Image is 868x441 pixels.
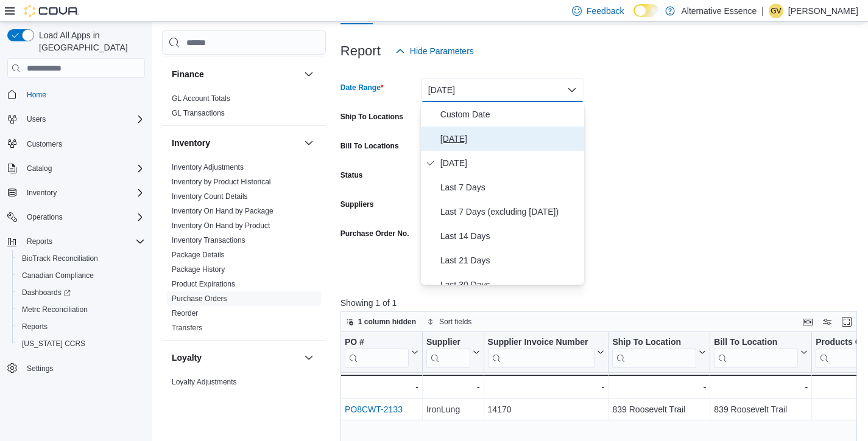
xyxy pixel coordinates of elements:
[345,337,409,368] div: PO # URL
[769,4,783,18] div: Greg Veshinfsky
[771,4,781,18] span: GV
[172,177,271,187] span: Inventory by Product Historical
[344,380,418,394] div: -
[612,380,706,394] div: -
[587,5,624,17] span: Feedback
[27,164,52,173] span: Catalog
[17,268,99,283] a: Canadian Compliance
[172,108,225,118] span: GL Transactions
[172,137,210,149] h3: Inventory
[341,314,421,329] button: 1 column hidden
[27,364,53,373] span: Settings
[714,337,798,368] div: Bill To Location
[440,107,579,122] span: Custom Date
[17,285,76,300] a: Dashboards
[17,251,103,266] a: BioTrack Reconciliation
[17,251,145,266] span: BioTrack Reconciliation
[172,294,227,303] a: Purchase Orders
[440,253,579,268] span: Last 21 Days
[633,4,659,17] input: Dark Mode
[714,402,808,417] div: 839 Roosevelt Trail
[22,210,68,224] button: Operations
[22,137,67,151] a: Customers
[172,352,202,364] h3: Loyalty
[172,378,237,386] a: Loyalty Adjustments
[487,402,604,417] div: 14170
[12,318,150,335] button: Reports
[27,188,57,198] span: Inventory
[7,80,145,409] nav: Complex example
[2,111,150,128] button: Users
[820,314,834,329] button: Display options
[172,109,225,117] a: GL Transactions
[2,209,150,226] button: Operations
[17,302,145,317] span: Metrc Reconciliation
[22,161,57,176] button: Catalog
[345,337,409,349] div: PO #
[302,67,316,82] button: Finance
[162,91,326,125] div: Finance
[2,359,150,377] button: Settings
[12,301,150,318] button: Metrc Reconciliation
[487,337,595,349] div: Supplier Invoice Number
[162,375,326,409] div: Loyalty
[27,237,52,246] span: Reports
[22,361,145,376] span: Settings
[172,221,270,230] a: Inventory On Hand by Product
[172,94,230,103] a: GL Account Totals
[22,288,71,297] span: Dashboards
[27,139,62,149] span: Customers
[172,235,245,245] span: Inventory Transactions
[681,4,757,18] p: Alternative Essence
[172,68,299,80] button: Finance
[22,322,48,332] span: Reports
[340,44,381,58] h3: Report
[426,337,480,368] button: Supplier
[2,233,150,250] button: Reports
[761,4,764,18] p: |
[612,337,696,368] div: Ship To Location
[22,339,85,349] span: [US_STATE] CCRS
[612,337,706,368] button: Ship To Location
[390,39,479,63] button: Hide Parameters
[172,265,225,274] a: Package History
[22,361,58,376] a: Settings
[345,337,418,368] button: PO #
[788,4,858,18] p: [PERSON_NAME]
[410,45,474,57] span: Hide Parameters
[34,29,145,54] span: Load All Apps in [GEOGRAPHIC_DATA]
[487,337,595,368] div: Supplier Invoice Number
[12,267,150,284] button: Canadian Compliance
[426,337,470,349] div: Supplier
[17,336,145,351] span: Washington CCRS
[421,78,584,102] button: [DATE]
[340,297,863,309] p: Showing 1 of 1
[22,88,51,102] a: Home
[172,324,202,332] a: Transfers
[422,314,476,329] button: Sort fields
[22,136,145,151] span: Customers
[172,94,230,103] span: GL Account Totals
[12,284,150,301] a: Dashboards
[2,85,150,103] button: Home
[714,380,808,394] div: -
[12,250,150,267] button: BioTrack Reconciliation
[22,86,145,102] span: Home
[172,192,248,201] a: Inventory Count Details
[22,234,57,249] button: Reports
[2,184,150,201] button: Inventory
[22,186,145,200] span: Inventory
[440,229,579,243] span: Last 14 Days
[172,251,225,259] a: Package Details
[340,141,399,151] label: Bill To Locations
[839,314,854,329] button: Enter fullscreen
[426,402,480,417] div: IronLung
[2,135,150,153] button: Customers
[714,337,808,368] button: Bill To Location
[172,68,204,80] h3: Finance
[12,335,150,352] button: [US_STATE] CCRS
[340,200,374,209] label: Suppliers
